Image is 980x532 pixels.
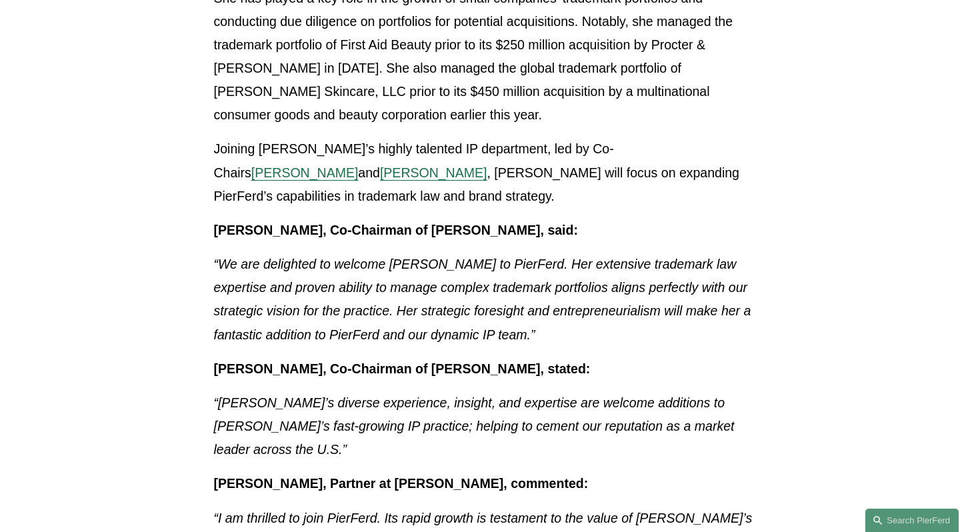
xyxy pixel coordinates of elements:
[213,361,590,376] strong: [PERSON_NAME], Co-Chairman of [PERSON_NAME], stated:
[213,476,588,491] strong: [PERSON_NAME], Partner at [PERSON_NAME], commented:
[213,137,766,207] p: Joining [PERSON_NAME]’s highly talented IP department, led by Co-Chairs and , [PERSON_NAME] will ...
[865,509,959,532] a: Search this site
[213,257,754,341] em: “We are delighted to welcome [PERSON_NAME] to PierFerd. Her extensive trademark law expertise and...
[213,395,737,457] em: “[PERSON_NAME]’s diverse experience, insight, and expertise are welcome additions to [PERSON_NAME...
[380,165,487,180] a: [PERSON_NAME]
[213,223,578,237] strong: [PERSON_NAME], Co-Chairman of [PERSON_NAME], said:
[251,165,359,180] a: [PERSON_NAME]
